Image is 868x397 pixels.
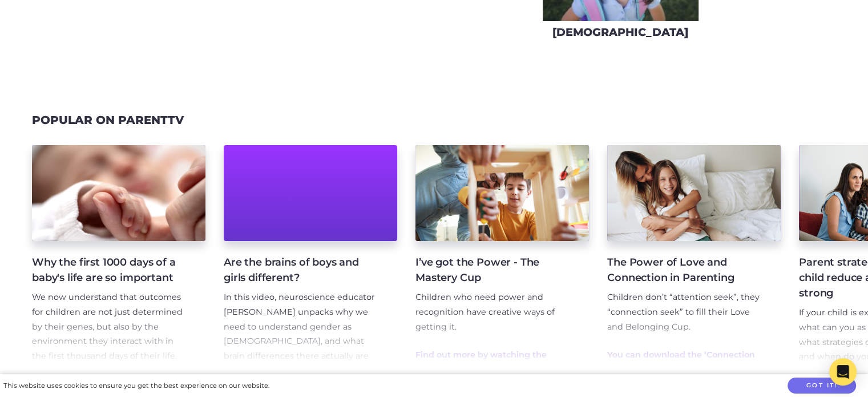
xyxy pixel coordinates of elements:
h3: [DEMOGRAPHIC_DATA] [552,26,688,39]
p: Children don’t “attention seek”, they “connection seek” to fill their Love and Belonging Cup. [607,290,762,335]
a: Are the brains of boys and girls different? In this video, neuroscience educator [PERSON_NAME] un... [224,145,397,364]
button: Got it! [788,378,856,394]
h4: The Power of Love and Connection in Parenting [607,255,762,286]
a: Find out more by watching the ‘Guiding Behaviour with the Phoenix Cups’ course here. [415,350,547,390]
a: I’ve got the Power - The Mastery Cup Children who need power and recognition have creative ways o... [415,145,589,364]
p: Children who need power and recognition have creative ways of getting it. [415,290,571,335]
a: You can download the ‘Connection Plan’ Sandi mentioned here. [607,350,755,375]
a: Why the first 1000 days of a baby's life are so important We now understand that outcomes for chi... [32,145,205,364]
h4: I’ve got the Power - The Mastery Cup [415,255,571,286]
h3: Popular on ParentTV [32,113,184,127]
a: The Power of Love and Connection in Parenting Children don’t “attention seek”, they “connection s... [607,145,781,364]
div: Open Intercom Messenger [829,358,857,386]
div: This website uses cookies to ensure you get the best experience on our website. [3,380,269,392]
h4: Why the first 1000 days of a baby's life are so important [32,255,187,286]
span: In this video, neuroscience educator [PERSON_NAME] unpacks why we need to understand gender as [D... [224,292,379,391]
h4: Are the brains of boys and girls different? [224,255,379,286]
